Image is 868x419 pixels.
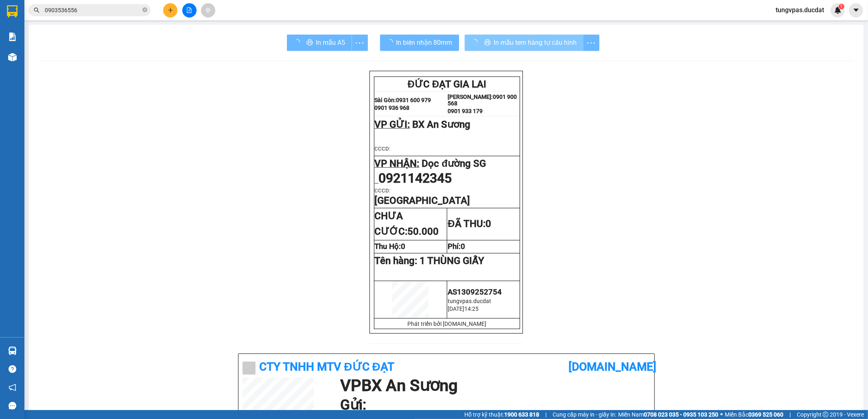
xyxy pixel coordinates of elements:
span: Hỗ trợ kỹ thuật: [464,410,539,419]
span: CCCD: [375,188,391,194]
span: 50.000 [408,226,439,237]
span: 1 [840,4,843,9]
strong: CHƯA CƯỚC: [375,210,439,237]
span: question-circle [9,365,16,373]
span: close-circle [142,7,147,14]
span: Tên hàng: [375,255,485,266]
span: AS1309252754 [448,288,502,297]
img: warehouse-icon [8,53,17,61]
img: logo-vxr [7,5,17,17]
h1: Gửi: [340,394,646,416]
strong: Thu Hộ: [375,242,406,251]
strong: [PERSON_NAME]: [448,94,493,100]
span: plus [168,7,173,13]
span: 0 [461,242,465,251]
span: ⚪️ [720,413,723,416]
span: CCCD: [375,146,391,152]
span: | [789,410,791,419]
strong: Phí: [448,242,465,251]
span: BX An Sương [413,119,471,130]
span: 0 [401,242,406,251]
span: close-circle [142,7,147,12]
button: file-add [182,3,197,17]
span: caret-down [853,7,860,14]
img: solution-icon [8,33,17,41]
strong: 0901 933 179 [448,108,483,114]
h1: VP BX An Sương [340,378,646,394]
strong: 0901 936 968 [375,105,410,111]
button: aim [201,3,215,17]
span: | [545,410,547,419]
span: copyright [823,412,829,417]
strong: 0901 900 568 [448,94,517,107]
input: Tìm tên, số ĐT hoặc mã đơn [45,6,141,15]
span: Cung cấp máy in - giấy in: [553,410,616,419]
b: CTy TNHH MTV ĐỨC ĐẠT [260,360,394,373]
span: Miền Nam [618,410,718,419]
span: Miền Bắc [725,410,783,419]
span: 0921142345 [379,170,452,186]
span: tungvpas.ducdat [769,5,831,15]
span: tungvpas.ducdat [448,298,491,304]
td: Phát triển bởi [DOMAIN_NAME] [374,319,520,329]
strong: Sài Gòn: [375,97,396,103]
strong: ĐÃ THU: [448,218,491,229]
span: ĐỨC ĐẠT GIA LAI [408,79,487,90]
span: 1 THÙNG GIẤY [420,255,485,266]
button: plus [163,3,177,17]
img: icon-new-feature [834,7,842,14]
span: [DATE] [448,306,464,312]
span: [GEOGRAPHIC_DATA] [375,195,470,206]
span: notification [9,384,16,391]
strong: 0708 023 035 - 0935 103 250 [644,411,718,418]
button: caret-down [849,3,863,17]
span: Dọc đường SG [422,158,486,169]
span: 14:25 [464,306,479,312]
span: 0 [485,218,491,229]
span: VP GỬI: [375,119,410,130]
span: loading [387,39,396,46]
span: In biên nhận 80mm [396,37,453,48]
button: In biên nhận 80mm [380,35,459,51]
strong: 0931 600 979 [396,97,431,103]
img: warehouse-icon [8,347,17,355]
span: message [9,402,16,410]
span: VP NHẬN: [375,158,420,169]
span: search [34,7,39,13]
strong: 1900 633 818 [504,411,539,418]
span: file-add [186,7,192,13]
strong: 0369 525 060 [748,411,783,418]
sup: 1 [839,4,844,9]
span: aim [205,7,211,13]
b: [DOMAIN_NAME] [568,360,656,373]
